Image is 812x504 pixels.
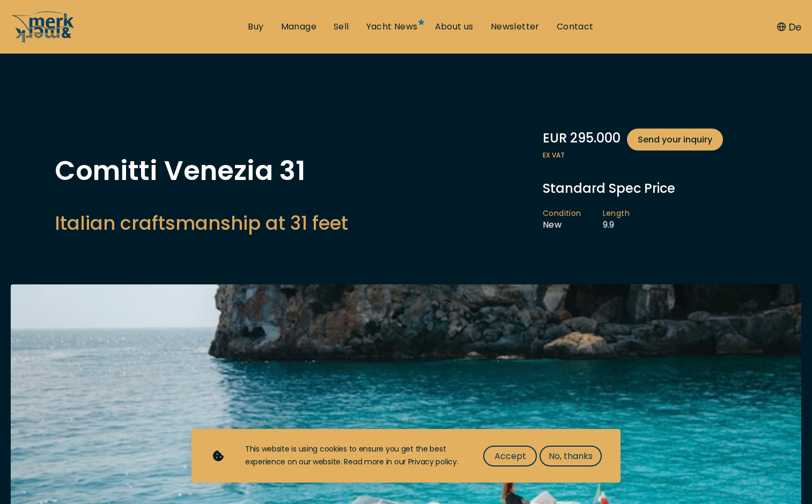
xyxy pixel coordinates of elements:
[281,21,316,33] a: Manage
[543,129,757,151] div: EUR 295.000
[366,21,418,33] a: Yacht News
[543,208,581,219] span: Condition
[494,449,526,463] span: Accept
[435,21,474,33] a: About us
[483,446,537,467] button: Accept
[557,21,594,33] a: Contact
[549,449,593,463] span: No, thanks
[543,179,675,197] span: Standard Spec Price
[245,443,462,469] div: This website is using cookies to ensure you get the best experience on our website. Read more in ...
[408,456,457,467] a: Privacy policy
[603,208,651,231] li: 9.9
[603,208,630,219] span: Length
[55,157,348,184] h1: Comitti Venezia 31
[334,21,349,33] a: Sell
[248,21,263,33] a: Buy
[540,446,602,467] button: No, thanks
[543,208,603,231] li: New
[638,133,712,146] span: Send your inquiry
[627,129,723,151] a: Send your inquiry
[55,210,348,236] h2: Italian craftsmanship at 31 feet
[543,151,757,160] span: ex VAT
[777,20,801,34] button: De
[491,21,540,33] a: Newsletter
